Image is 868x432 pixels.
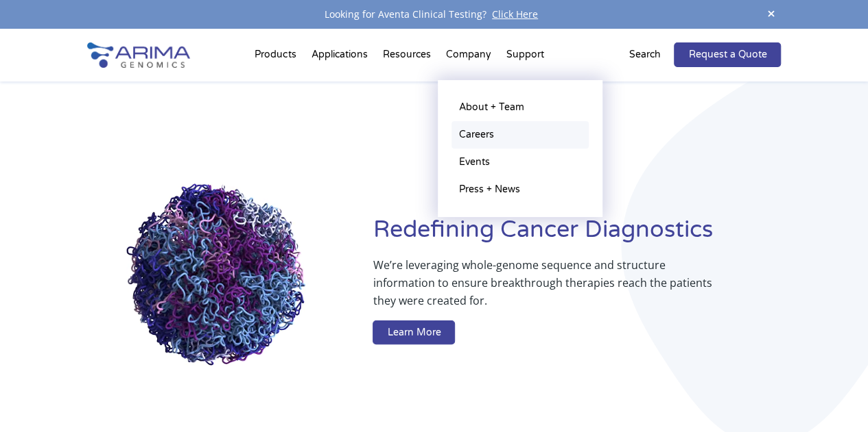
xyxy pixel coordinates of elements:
[451,176,589,203] a: Press + News
[486,8,543,21] a: Click Here
[799,366,868,432] iframe: Chat Widget
[629,46,660,64] p: Search
[373,256,726,320] p: We’re leveraging whole-genome sequence and structure information to ensure breakthrough therapies...
[451,94,589,121] a: About + Team
[451,149,589,176] a: Events
[373,214,781,256] h1: Redefining Cancer Diagnostics
[87,5,782,23] div: Looking for Aventa Clinical Testing?
[87,42,190,68] img: Arima-Genomics-logo
[674,42,781,67] a: Request a Quote
[451,121,589,149] a: Careers
[373,320,455,345] a: Learn More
